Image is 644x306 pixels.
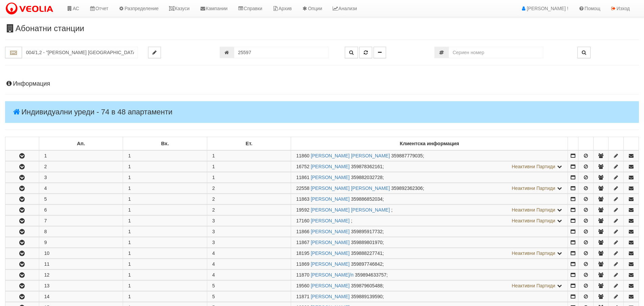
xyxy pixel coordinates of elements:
[123,237,207,248] td: 1
[296,185,309,191] span: Партида №
[311,196,350,202] a: [PERSON_NAME]
[296,153,309,158] span: Партида №
[578,137,593,151] td: : No sort applied, sorting is disabled
[291,150,568,161] td: ;
[123,150,207,161] td: 1
[39,172,123,183] td: 3
[123,161,207,172] td: 1
[291,137,568,151] td: Клиентска информация: No sort applied, sorting is disabled
[391,185,423,191] span: 359892362306
[311,272,354,278] a: [PERSON_NAME]/п
[39,259,123,269] td: 11
[400,141,459,146] b: Клиентска информация
[296,283,309,288] span: Партида №
[311,250,350,256] a: [PERSON_NAME]
[311,175,350,180] a: [PERSON_NAME]
[5,101,639,123] h4: Индивидуални уреди - 74 в 48 апартаменти
[291,194,568,204] td: ;
[291,281,568,291] td: ;
[512,164,555,169] span: Неактивни Партиди
[39,281,123,291] td: 13
[123,226,207,237] td: 1
[77,141,85,146] b: Ап.
[351,229,382,234] span: 359895917732
[212,250,215,256] span: 4
[291,291,568,302] td: ;
[39,216,123,226] td: 7
[212,272,215,278] span: 4
[39,270,123,280] td: 12
[212,175,215,180] span: 1
[311,185,390,191] a: [PERSON_NAME] [PERSON_NAME]
[291,183,568,194] td: ;
[351,164,382,169] span: 359878362161
[512,283,555,288] span: Неактивни Партиди
[39,291,123,302] td: 14
[212,261,215,267] span: 4
[123,137,207,151] td: Вх.: No sort applied, sorting is disabled
[39,194,123,204] td: 5
[212,218,215,223] span: 3
[512,250,555,256] span: Неактивни Партиди
[39,150,123,161] td: 1
[355,272,386,278] span: 359894633757
[39,161,123,172] td: 2
[212,240,215,245] span: 3
[234,47,329,58] input: Партида №
[291,270,568,280] td: ;
[351,283,382,288] span: 359879605488
[296,240,309,245] span: Партида №
[123,216,207,226] td: 1
[291,259,568,269] td: ;
[351,261,382,267] span: 359897746842
[5,81,639,87] h4: Информация
[291,172,568,183] td: ;
[512,218,555,223] span: Неактивни Партиди
[311,207,390,213] a: [PERSON_NAME] [PERSON_NAME]
[39,183,123,194] td: 4
[212,153,215,158] span: 1
[123,259,207,269] td: 1
[291,226,568,237] td: ;
[5,24,639,33] h3: Абонатни станции
[212,229,215,234] span: 3
[212,164,215,169] span: 1
[291,237,568,248] td: ;
[123,183,207,194] td: 1
[207,137,291,151] td: Ет.: No sort applied, sorting is disabled
[291,248,568,259] td: ;
[123,291,207,302] td: 1
[123,270,207,280] td: 1
[351,175,382,180] span: 359882032728
[391,153,423,158] span: 359887779035
[5,137,39,151] td: : No sort applied, sorting is disabled
[311,261,350,267] a: [PERSON_NAME]
[246,141,253,146] b: Ет.
[296,272,309,278] span: Партида №
[123,194,207,204] td: 1
[296,207,309,213] span: Партида №
[311,229,350,234] a: [PERSON_NAME]
[296,250,309,256] span: Партида №
[296,261,309,267] span: Партида №
[39,205,123,215] td: 6
[311,164,350,169] a: [PERSON_NAME]
[296,294,309,299] span: Партида №
[351,240,382,245] span: 359889801970
[351,250,382,256] span: 359888227741
[291,216,568,226] td: ;
[311,283,350,288] a: [PERSON_NAME]
[123,205,207,215] td: 1
[296,218,309,223] span: Партида №
[624,137,639,151] td: : No sort applied, sorting is disabled
[593,137,609,151] td: : No sort applied, sorting is disabled
[311,294,350,299] a: [PERSON_NAME]
[39,237,123,248] td: 9
[291,161,568,172] td: ;
[212,294,215,299] span: 5
[449,47,543,58] input: Сериен номер
[22,47,138,58] input: Абонатна станция
[568,137,578,151] td: : No sort applied, sorting is disabled
[296,229,309,234] span: Партида №
[212,207,215,213] span: 2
